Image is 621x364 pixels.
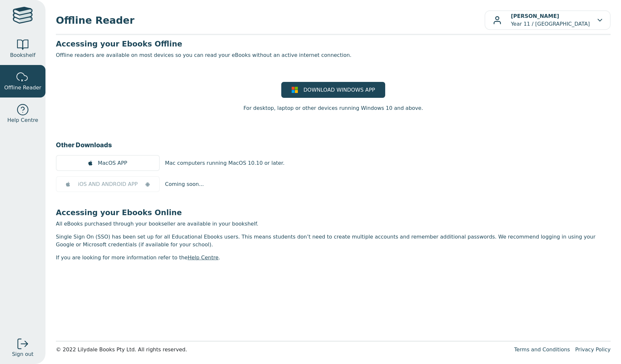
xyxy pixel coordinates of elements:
[56,13,485,28] span: Offline Reader
[56,39,611,49] h3: Accessing your Ebooks Offline
[56,220,611,228] p: All eBooks purchased through your bookseller are available in your bookshelf.
[78,180,138,188] span: iOS AND ANDROID APP
[10,51,35,59] span: Bookshelf
[188,254,219,261] a: Help Centre
[243,104,423,112] p: For desktop, laptop or other devices running Windows 10 and above.
[56,140,611,150] h3: Other Downloads
[511,12,590,28] p: Year 11 / [GEOGRAPHIC_DATA]
[12,350,33,358] span: Sign out
[7,116,38,124] span: Help Centre
[514,346,570,353] a: Terms and Conditions
[56,346,509,354] div: © 2022 Lilydale Books Pty Ltd. All rights reserved.
[56,254,611,262] p: If you are looking for more information refer to the .
[511,13,559,19] b: [PERSON_NAME]
[165,180,204,188] p: Coming soon...
[4,84,41,92] span: Offline Reader
[56,233,611,249] p: Single Sign On (SSO) has been set up for all Educational Ebooks users. This means students don’t ...
[281,82,385,98] a: DOWNLOAD WINDOWS APP
[56,51,611,59] p: Offline readers are available on most devices so you can read your eBooks without an active inter...
[56,155,160,171] a: MacOS APP
[485,10,611,30] button: [PERSON_NAME]Year 11 / [GEOGRAPHIC_DATA]
[56,208,611,217] h3: Accessing your Ebooks Online
[165,159,285,167] p: Mac computers running MacOS 10.10 or later.
[303,86,375,94] span: DOWNLOAD WINDOWS APP
[98,159,127,167] span: MacOS APP
[575,346,611,353] a: Privacy Policy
